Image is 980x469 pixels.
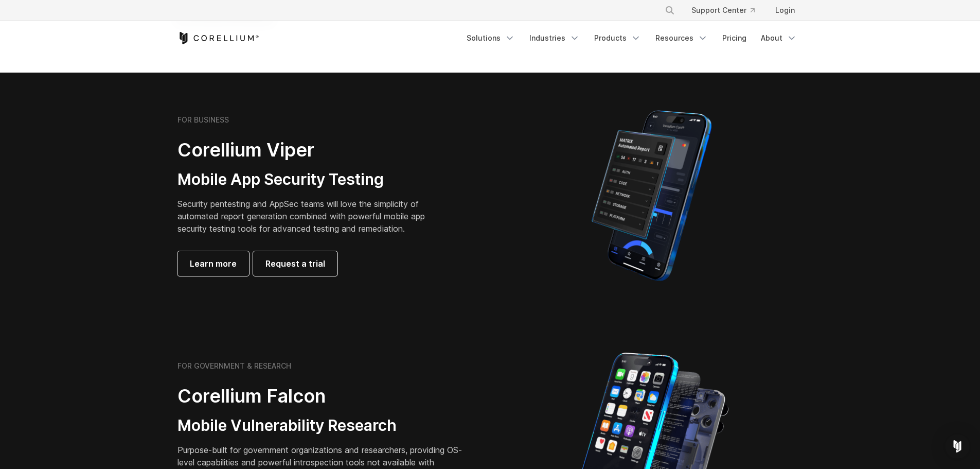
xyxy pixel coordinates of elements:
a: About [755,29,803,47]
span: Learn more [190,257,237,270]
h3: Mobile App Security Testing [177,170,441,189]
a: Corellium Home [177,32,259,44]
p: Security pentesting and AppSec teams will love the simplicity of automated report generation comb... [177,198,441,235]
a: Products [588,29,647,47]
h3: Mobile Vulnerability Research [177,416,466,436]
h6: FOR BUSINESS [177,115,229,125]
a: Resources [649,29,714,47]
button: Search [661,1,679,20]
div: Navigation Menu [460,29,803,47]
h2: Corellium Viper [177,138,441,162]
h2: Corellium Falcon [177,385,466,408]
h6: FOR GOVERNMENT & RESEARCH [177,361,291,371]
div: Open Intercom Messenger [945,434,970,459]
img: Corellium MATRIX automated report on iPhone showing app vulnerability test results across securit... [574,106,729,286]
a: Pricing [716,29,753,47]
div: Navigation Menu [652,1,803,20]
a: Solutions [460,29,521,47]
span: Request a trial [265,257,325,270]
a: Learn more [177,251,249,276]
a: Industries [523,29,586,47]
a: Request a trial [253,251,337,276]
a: Support Center [683,1,763,20]
a: Login [767,1,803,20]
